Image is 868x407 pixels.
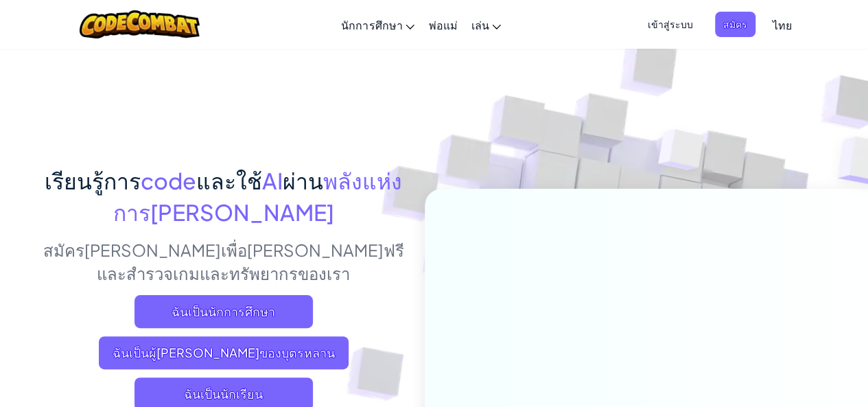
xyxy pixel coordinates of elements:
[262,167,283,194] span: AI
[45,167,141,194] span: เรียนรู้การ
[341,18,402,32] span: นักการศึกษา
[134,295,313,328] a: ฉันเป็นนักการศึกษา
[640,12,701,37] button: เข้าสู่ระบบ
[43,238,404,285] p: สมัคร[PERSON_NAME]เพื่อ[PERSON_NAME]ฟรีและสำรวจเกมและทรัพยากรของเรา
[773,18,792,32] span: ไทย
[421,6,464,43] a: พ่อแม่
[471,18,489,32] span: เล่น
[99,336,349,369] a: ฉันเป็นผู้[PERSON_NAME]ของบุตรหลาน
[283,167,323,194] span: ผ่าน
[334,6,421,43] a: นักการศึกษา
[80,10,200,38] img: CodeCombat logo
[766,6,799,43] a: ไทย
[464,6,508,43] a: เล่น
[141,167,196,194] span: code
[196,167,262,194] span: และใช้
[632,102,731,205] img: Overlap cubes
[715,12,755,37] button: สมัคร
